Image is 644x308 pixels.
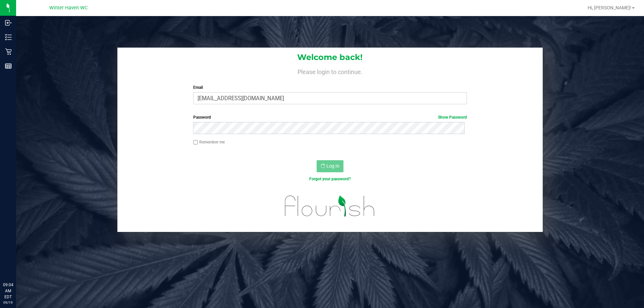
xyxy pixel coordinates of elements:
[5,48,12,55] inline-svg: Retail
[5,63,12,69] inline-svg: Reports
[193,140,198,145] input: Remember me
[5,19,12,26] inline-svg: Inbound
[193,115,211,120] span: Password
[588,5,631,10] span: Hi, [PERSON_NAME]!
[193,139,225,145] label: Remember me
[3,282,13,300] p: 09:04 AM EDT
[117,53,543,62] h1: Welcome back!
[5,34,12,41] inline-svg: Inventory
[309,177,351,181] a: Forgot your password?
[49,5,88,11] span: Winter Haven WC
[193,84,467,90] label: Email
[277,189,383,223] img: flourish_logo.svg
[3,300,13,305] p: 09/19
[438,115,467,120] a: Show Password
[317,160,343,172] button: Log In
[326,163,339,169] span: Log In
[117,67,543,75] h4: Please login to continue.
